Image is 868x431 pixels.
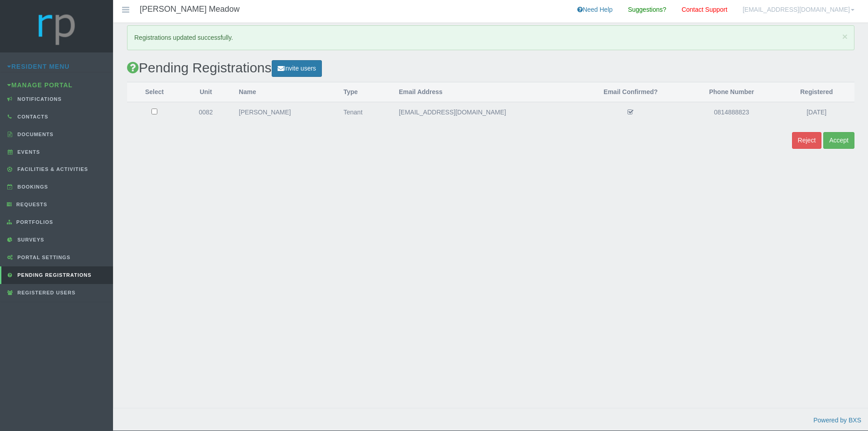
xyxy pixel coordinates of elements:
button: Reject [792,132,822,149]
span: × [842,31,848,42]
h4: [PERSON_NAME] Meadow [140,5,240,14]
td: 0082 [182,102,230,122]
span: Contacts [15,114,48,119]
span: Registered Users [15,290,75,295]
th: Unit [182,82,230,102]
span: Portfolios [14,219,53,225]
th: Email Address [390,82,577,102]
th: Phone Number [684,82,778,102]
span: Documents [15,132,54,137]
span: Portal Settings [15,255,71,260]
span: Requests [14,202,47,207]
span: Facilities & Activities [15,166,88,172]
button: Close [842,32,848,41]
button: Accept [823,132,854,149]
td: 0814888823 [684,102,778,122]
span: Bookings [15,184,48,189]
th: Name [230,82,334,102]
td: [DATE] [778,102,854,122]
th: Type [335,82,390,102]
td: [EMAIL_ADDRESS][DOMAIN_NAME] [390,102,577,122]
span: Surveys [15,237,44,242]
a: Powered by BXS [813,417,861,424]
span: Events [15,149,40,155]
div: Registrations updated successfully. [127,25,854,50]
th: Registered [778,82,854,102]
th: Select [127,82,182,102]
a: Resident Menu [7,63,70,70]
div: [PERSON_NAME] [239,107,325,118]
a: Manage Portal [7,81,73,89]
td: Tenant [335,102,390,122]
span: Pending Registrations [15,272,92,278]
th: Email Confirmed? [577,82,684,102]
a: Invite users [272,60,322,77]
span: Notifications [15,96,62,102]
h2: Pending Registrations [127,60,854,77]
